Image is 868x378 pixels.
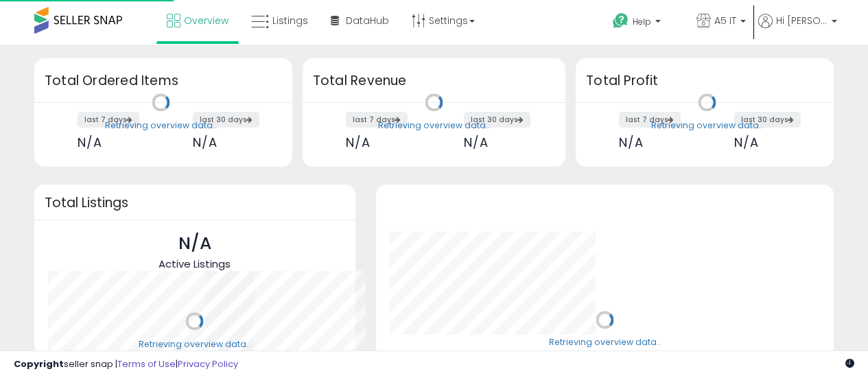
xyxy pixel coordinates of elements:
[346,14,389,27] span: DataHub
[776,14,828,27] span: Hi [PERSON_NAME]
[651,119,763,132] div: Retrieving overview data..
[14,357,64,370] strong: Copyright
[184,14,228,27] span: Overview
[378,119,490,132] div: Retrieving overview data..
[602,2,684,45] a: Help
[714,14,736,27] span: A5 IT
[549,337,661,349] div: Retrieving overview data..
[14,358,238,371] div: seller snap | |
[139,338,250,351] div: Retrieving overview data..
[758,14,837,45] a: Hi [PERSON_NAME]
[633,16,651,27] span: Help
[272,14,308,27] span: Listings
[612,12,629,29] i: Get Help
[105,119,217,132] div: Retrieving overview data..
